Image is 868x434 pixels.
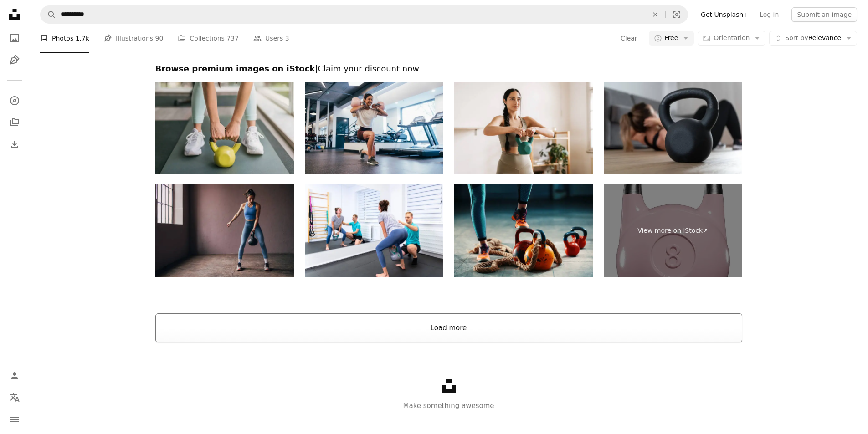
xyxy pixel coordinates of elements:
[5,135,24,153] a: Download History
[769,31,857,46] button: Sort byRelevance
[666,6,688,23] button: Visual search
[155,33,164,43] span: 90
[155,63,742,74] h2: Browse premium images on iStock
[285,33,289,43] span: 3
[305,82,443,174] img: Beautiful Motivated Fit Woman Working out Using Kettlebells at the Gym
[695,7,754,22] a: Get Unsplash+
[226,33,239,43] span: 737
[454,184,593,277] img: Training with kettlebell
[41,6,56,23] button: Search Unsplash
[305,184,443,277] img: Woman with lower back pain in physical therapy. Physical therapist exercising with female patient...
[791,7,857,22] button: Submit an image
[315,64,419,73] span: | Claim your discount now
[104,24,163,53] a: Illustrations 90
[5,5,24,26] a: Home — Unsplash
[785,34,808,41] span: Sort by
[649,31,694,46] button: Free
[5,113,24,132] a: Collections
[454,82,593,174] img: Gorgeous woman working-out with a kettlebell in her living room
[698,31,765,46] button: Orientation
[29,400,868,411] p: Make something awesome
[785,34,841,43] span: Relevance
[754,7,784,22] a: Log in
[5,92,24,110] a: Explore
[5,367,24,385] a: Log in / Sign up
[5,29,24,47] a: Photos
[714,34,750,41] span: Orientation
[620,31,638,46] button: Clear
[155,82,294,174] img: girl in green leggings lifting a yellow kettlebell with both hands. she is wearing white sneakers...
[604,82,742,174] img: Woman exercising at home, doing crunches exercise, working on abdominal muscles. House fitness wo...
[40,5,688,24] form: Find visuals sitewide
[5,388,24,407] button: Language
[665,34,678,43] span: Free
[253,24,289,53] a: Users 3
[5,410,24,429] button: Menu
[5,51,24,69] a: Illustrations
[155,313,742,342] button: Load more
[604,184,742,277] a: View more on iStock↗
[645,6,665,23] button: Clear
[155,184,294,277] img: Focused Woman Exercising with Kettlebell in a Gym Setting
[178,24,239,53] a: Collections 737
